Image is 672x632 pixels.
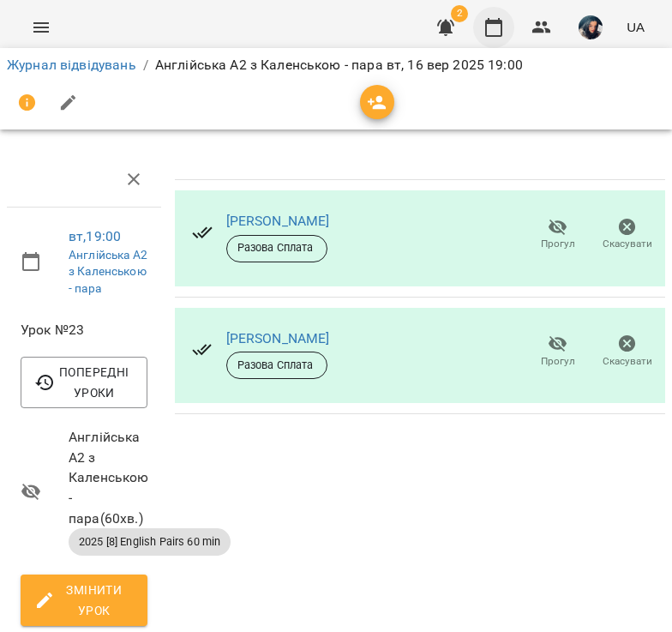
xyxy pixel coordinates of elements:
button: Прогул [523,211,592,259]
button: UA [620,11,651,43]
p: Англійська А2 з Каленською - пара вт, 16 вер 2025 19:00 [155,55,523,75]
span: Скасувати [603,354,652,369]
nav: breadcrumb [7,55,665,75]
span: UA [627,18,645,36]
li: / [143,55,148,75]
span: Разова Сплата [227,240,327,256]
button: Menu [21,7,62,48]
button: Скасувати [592,211,662,259]
button: Прогул [523,328,592,376]
button: Попередні уроки [21,357,147,408]
button: Змінити урок [21,575,147,626]
a: [PERSON_NAME] [226,330,330,346]
a: [PERSON_NAME] [226,213,330,229]
span: 2025 [8] English Pairs 60 min [69,534,231,550]
a: вт , 19:00 [69,228,121,244]
span: Скасувати [603,237,652,251]
span: 2 [451,5,468,22]
span: Англійська А2 з Каленською - пара ( 60 хв. ) [69,427,147,528]
a: Англійська А2 з Каленською - пара [69,248,147,295]
span: Змінити урок [34,580,134,621]
span: Прогул [541,237,575,251]
span: Разова Сплата [227,358,327,373]
span: Урок №23 [21,320,147,340]
img: a25f17a1166e7f267f2f46aa20c26a21.jpg [579,15,603,39]
span: Попередні уроки [34,362,134,403]
a: Журнал відвідувань [7,57,136,73]
span: Прогул [541,354,575,369]
button: Скасувати [592,328,662,376]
